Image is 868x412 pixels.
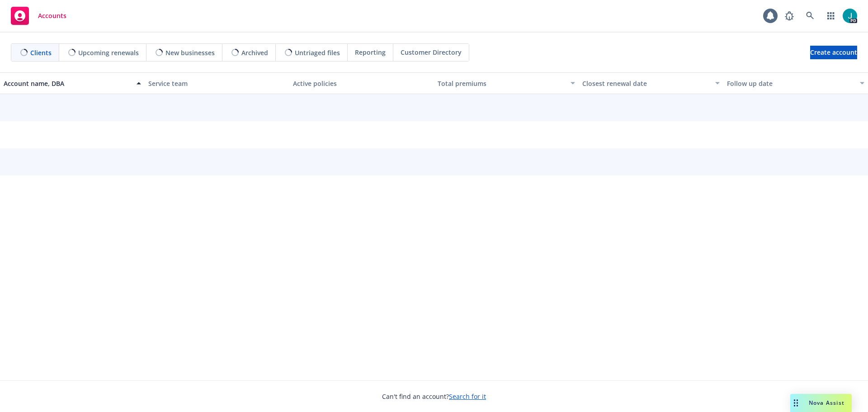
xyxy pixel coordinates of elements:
a: Search for it [449,392,486,401]
span: Untriaged files [295,48,340,57]
button: Service team [145,72,289,94]
span: Create account [810,44,857,61]
span: New businesses [165,48,215,57]
button: Closest renewal date [579,72,723,94]
span: Reporting [355,47,386,57]
span: Accounts [38,12,66,19]
button: Active policies [289,72,434,94]
a: Accounts [7,3,70,28]
a: Switch app [822,7,840,25]
div: Closest renewal date [582,79,710,88]
button: Nova Assist [790,394,852,412]
a: Create account [810,46,857,59]
img: photo [843,9,857,23]
div: Drag to move [790,394,802,412]
div: Service team [148,79,286,88]
span: Nova Assist [809,399,844,407]
span: Can't find an account? [382,392,486,401]
button: Total premiums [434,72,579,94]
a: Report a Bug [780,7,798,25]
span: Upcoming renewals [78,48,139,57]
div: Total premiums [438,79,565,88]
div: Active policies [293,79,430,88]
span: Customer Directory [401,47,462,57]
button: Follow up date [723,72,868,94]
span: Clients [30,48,52,57]
span: Archived [241,48,268,57]
a: Search [801,7,819,25]
div: Account name, DBA [4,79,131,88]
div: Follow up date [727,79,854,88]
